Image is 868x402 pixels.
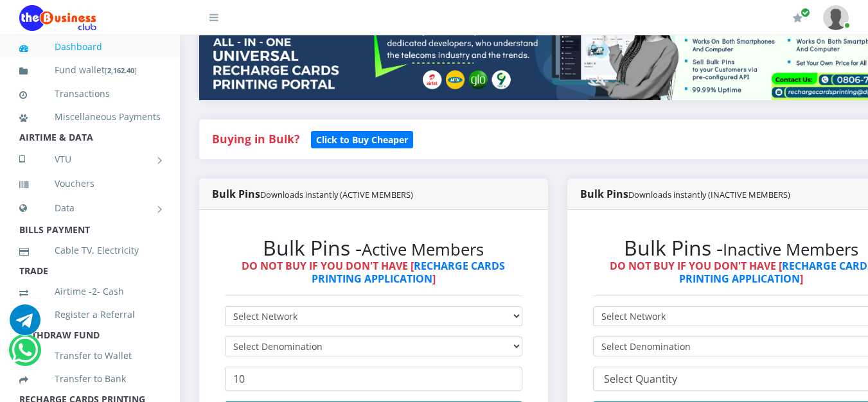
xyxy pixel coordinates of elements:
[107,66,134,75] b: 2,162.40
[628,189,790,200] small: Downloads instantly (INACTIVE MEMBERS)
[19,5,96,31] img: Logo
[12,344,38,365] a: Chat for support
[19,236,161,265] a: Cable TV, Electricity
[105,66,137,75] small: [ ]
[19,169,161,198] a: Vouchers
[19,102,161,132] a: Miscellaneous Payments
[242,259,505,285] strong: DO NOT BUY IF YOU DON'T HAVE [ ]
[723,238,858,261] small: Inactive Members
[801,8,810,17] span: Renew/Upgrade Subscription
[316,134,408,146] b: Click to Buy Cheaper
[311,131,413,146] a: Click to Buy Cheaper
[19,192,161,224] a: Data
[225,236,522,260] h2: Bulk Pins -
[212,187,413,201] strong: Bulk Pins
[823,5,849,30] img: User
[19,79,161,109] a: Transactions
[793,13,802,23] i: Renew/Upgrade Subscription
[212,131,299,146] strong: Buying in Bulk?
[580,187,790,201] strong: Bulk Pins
[19,300,161,329] a: Register a Referral
[19,32,161,62] a: Dashboard
[225,367,522,391] input: Enter Quantity
[19,364,161,394] a: Transfer to Bank
[362,238,484,261] small: Active Members
[312,259,506,285] a: RECHARGE CARDS PRINTING APPLICATION
[19,277,161,306] a: Airtime -2- Cash
[19,341,161,371] a: Transfer to Wallet
[19,55,161,85] a: Fund wallet[2,162.40]
[19,143,161,175] a: VTU
[260,189,413,200] small: Downloads instantly (ACTIVE MEMBERS)
[10,314,40,335] a: Chat for support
